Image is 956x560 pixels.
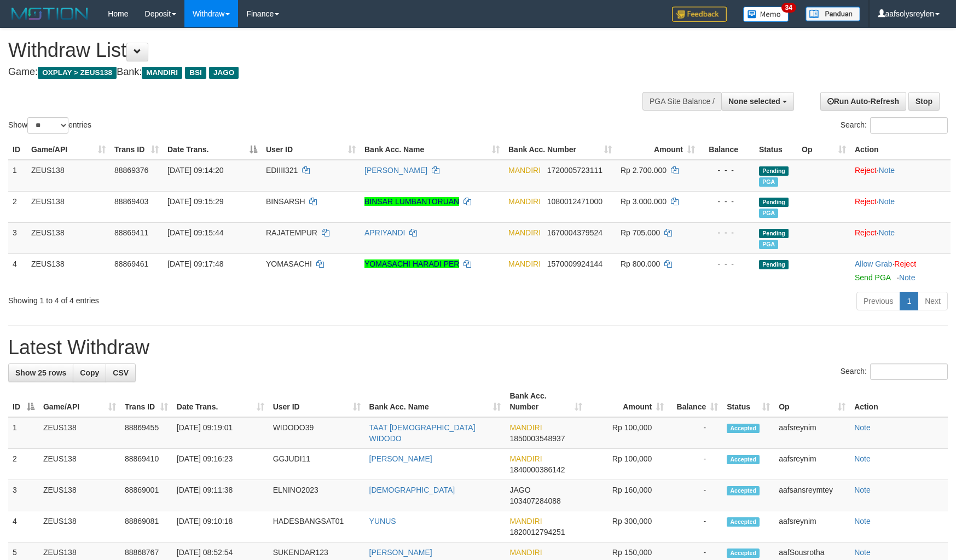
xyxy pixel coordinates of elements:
span: Copy 1820012794251 to clipboard [509,528,565,536]
span: Pending [759,260,789,269]
a: [DEMOGRAPHIC_DATA] [369,486,455,494]
a: [PERSON_NAME] [364,166,427,175]
a: TAAT [DEMOGRAPHIC_DATA] WIDODO [369,423,476,443]
td: ELNINO2023 [269,480,365,511]
span: RAJATEMPUR [266,228,317,237]
td: 4 [8,511,39,542]
div: - - - [704,227,750,238]
span: Marked by aafsolysreylen [759,209,778,218]
input: Search: [870,363,948,380]
div: Showing 1 to 4 of 4 entries [8,291,390,306]
span: 34 [781,3,796,13]
td: ZEUS138 [27,253,110,287]
td: Rp 300,000 [587,511,668,542]
a: Next [918,292,948,310]
a: Note [854,486,871,494]
label: Search: [841,117,948,134]
td: 3 [8,480,39,511]
span: None selected [728,97,780,106]
span: Copy 1080012471000 to clipboard [547,197,602,206]
td: · [850,222,951,253]
span: Copy 1850003548937 to clipboard [509,434,565,443]
span: Pending [759,198,789,207]
td: [DATE] 09:11:38 [172,480,269,511]
td: GGJUDI11 [269,449,365,480]
td: aafsreynim [774,417,850,449]
a: Note [899,273,916,282]
span: JAGO [209,67,239,79]
td: [DATE] 09:19:01 [172,417,269,449]
td: - [668,449,722,480]
span: Accepted [727,455,760,464]
th: Amount: activate to sort column ascending [587,386,668,417]
td: 4 [8,253,27,287]
a: YUNUS [369,517,396,526]
span: MANDIRI [142,67,182,79]
td: - [668,480,722,511]
button: None selected [721,92,794,111]
span: MANDIRI [508,228,541,237]
td: 2 [8,449,39,480]
label: Search: [841,363,948,380]
td: - [668,511,722,542]
img: Button%20Memo.svg [743,7,789,22]
th: Status [755,140,797,160]
span: MANDIRI [509,454,542,463]
th: Trans ID: activate to sort column ascending [110,140,163,160]
a: [PERSON_NAME] [369,454,432,463]
a: [PERSON_NAME] [369,548,432,557]
td: 88869081 [120,511,172,542]
span: Copy 1670004379524 to clipboard [547,228,602,237]
span: JAGO [509,486,530,494]
a: Show 25 rows [8,363,73,382]
td: - [668,417,722,449]
a: APRIYANDI [364,228,405,237]
span: BINSARSH [266,197,305,206]
span: MANDIRI [509,517,542,526]
span: OXPLAY > ZEUS138 [38,67,117,79]
a: Reject [855,228,877,237]
td: ZEUS138 [39,480,120,511]
select: Showentries [27,117,68,134]
th: ID: activate to sort column descending [8,386,39,417]
a: CSV [106,363,136,382]
th: Balance: activate to sort column ascending [668,386,722,417]
span: Copy [80,368,99,377]
th: Amount: activate to sort column ascending [616,140,699,160]
span: Copy 103407284088 to clipboard [509,497,560,505]
td: Rp 100,000 [587,417,668,449]
td: 1 [8,417,39,449]
td: WIDODO39 [269,417,365,449]
th: User ID: activate to sort column ascending [269,386,365,417]
h1: Withdraw List [8,39,627,61]
span: Pending [759,166,789,176]
th: Bank Acc. Name: activate to sort column ascending [360,140,504,160]
span: Rp 2.700.000 [621,166,667,175]
span: Copy 1570009924144 to clipboard [547,259,602,268]
th: User ID: activate to sort column ascending [262,140,360,160]
div: - - - [704,165,750,176]
span: 88869403 [114,197,148,206]
span: MANDIRI [509,423,542,432]
td: [DATE] 09:16:23 [172,449,269,480]
span: BSI [185,67,206,79]
td: ZEUS138 [27,191,110,222]
label: Show entries [8,117,91,134]
a: BINSAR LUMBANTORUAN [364,197,459,206]
span: Rp 705.000 [621,228,660,237]
td: Rp 160,000 [587,480,668,511]
td: 88869001 [120,480,172,511]
img: panduan.png [806,7,860,21]
span: [DATE] 09:14:20 [167,166,223,175]
span: MANDIRI [508,259,541,268]
th: Action [850,386,948,417]
input: Search: [870,117,948,134]
span: CSV [113,368,129,377]
a: Copy [73,363,106,382]
a: Note [879,228,895,237]
img: Feedback.jpg [672,7,727,22]
a: Note [854,454,871,463]
th: Op: activate to sort column ascending [797,140,850,160]
span: MANDIRI [508,197,541,206]
img: MOTION_logo.png [8,5,91,22]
